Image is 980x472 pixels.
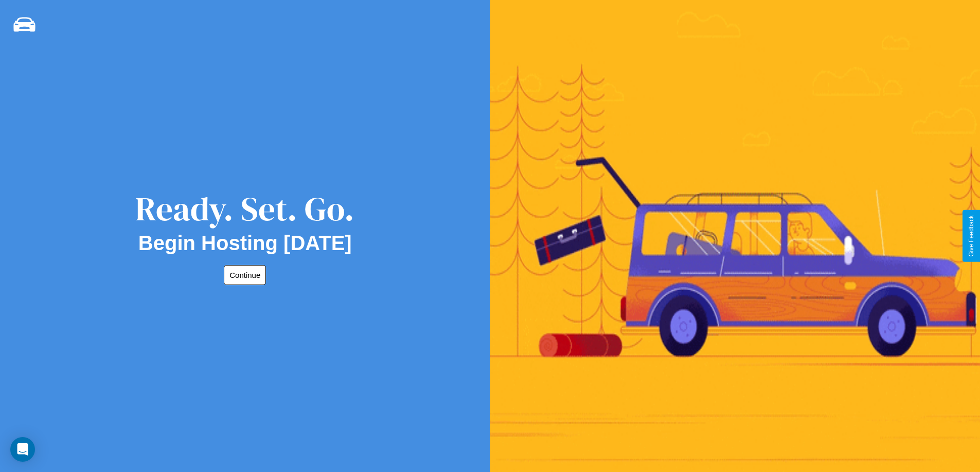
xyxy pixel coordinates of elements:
[224,265,266,285] button: Continue
[968,215,975,257] div: Give Feedback
[10,437,35,462] div: Open Intercom Messenger
[138,232,352,255] h2: Begin Hosting [DATE]
[135,186,354,232] div: Ready. Set. Go.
